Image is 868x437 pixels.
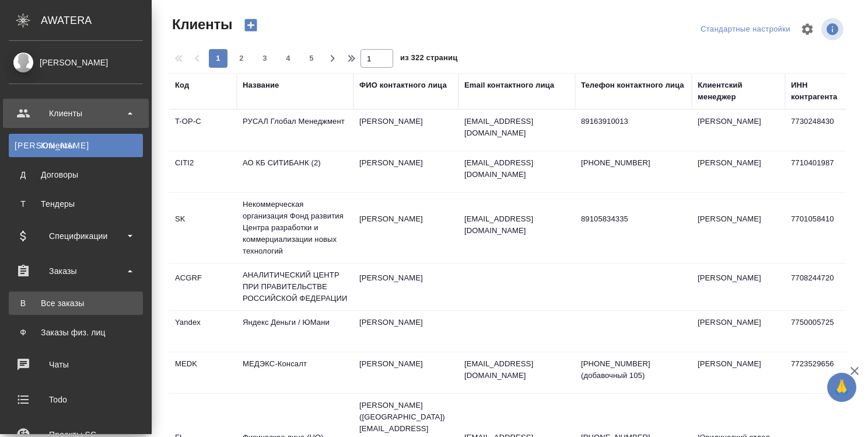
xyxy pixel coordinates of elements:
[464,157,569,181] p: [EMAIL_ADDRESS][DOMAIN_NAME]
[41,9,152,32] div: AWATERA
[785,352,853,393] td: 7723529656
[581,79,684,91] div: Телефон контактного лица
[791,79,847,103] div: ИНН контрагента
[279,49,297,68] button: 4
[15,327,137,338] div: Заказы физ. лиц
[237,311,353,352] td: Яндекс Деньги / ЮМани
[169,207,237,248] td: SK
[169,110,237,151] td: T-OP-C
[3,385,149,414] a: Todo
[692,266,785,307] td: [PERSON_NAME]
[464,213,569,237] p: [EMAIL_ADDRESS][DOMAIN_NAME]
[169,311,237,352] td: Yandex
[353,207,459,248] td: [PERSON_NAME]
[175,79,189,91] div: Код
[793,15,821,43] span: Настроить таблицу
[464,358,569,381] p: [EMAIL_ADDRESS][DOMAIN_NAME]
[821,18,846,40] span: Посмотреть информацию
[9,56,143,69] div: [PERSON_NAME]
[9,134,143,157] a: [PERSON_NAME]Клиенты
[692,151,785,192] td: [PERSON_NAME]
[169,352,237,393] td: MEDK
[692,207,785,248] td: [PERSON_NAME]
[169,266,237,307] td: ACGRF
[9,163,143,186] a: ДДоговоры
[353,352,459,393] td: [PERSON_NAME]
[9,192,143,216] a: ТТендеры
[237,15,265,35] button: Создать
[9,356,143,373] div: Чаты
[243,79,279,91] div: Название
[169,15,232,34] span: Клиенты
[15,297,137,309] div: Все заказы
[237,151,353,192] td: АО КБ СИТИБАНК (2)
[353,311,459,352] td: [PERSON_NAME]
[785,151,853,192] td: 7710401987
[237,110,353,151] td: РУСАЛ Глобал Менеджмент
[9,292,143,315] a: ВВсе заказы
[9,391,143,408] div: Todo
[581,358,686,381] p: [PHONE_NUMBER] (добавочный 105)
[9,227,143,245] div: Спецификации
[302,49,321,68] button: 5
[359,79,447,91] div: ФИО контактного лица
[3,350,149,379] a: Чаты
[237,352,353,393] td: МЕДЭКС-Консалт
[353,151,459,192] td: [PERSON_NAME]
[785,110,853,151] td: 7730248430
[698,79,779,103] div: Клиентский менеджер
[400,51,457,68] span: из 322 страниц
[692,352,785,393] td: [PERSON_NAME]
[237,263,353,310] td: АНАЛИТИЧЕСКИЙ ЦЕНТР ПРИ ПРАВИТЕЛЬСТВЕ РОССИЙСКОЙ ФЕДЕРАЦИИ
[464,79,554,91] div: Email контактного лица
[785,311,853,352] td: 7750005725
[581,213,686,225] p: 89105834335
[785,207,853,248] td: 7701058410
[353,266,459,307] td: [PERSON_NAME]
[9,262,143,280] div: Заказы
[232,49,251,68] button: 2
[237,193,353,263] td: Некоммерческая организация Фонд развития Центра разработки и коммерциализации новых технологий
[464,116,569,139] p: [EMAIL_ADDRESS][DOMAIN_NAME]
[827,373,856,402] button: 🙏
[256,49,274,68] button: 3
[692,110,785,151] td: [PERSON_NAME]
[581,157,686,169] p: [PHONE_NUMBER]
[581,116,686,127] p: 89163910013
[832,375,852,400] span: 🙏
[15,198,137,210] div: Тендеры
[785,266,853,307] td: 7708244720
[353,110,459,151] td: [PERSON_NAME]
[279,53,297,64] span: 4
[169,151,237,192] td: CITI2
[9,321,143,344] a: ФЗаказы физ. лиц
[256,53,274,64] span: 3
[302,53,321,64] span: 5
[15,140,137,151] div: Клиенты
[232,53,251,64] span: 2
[9,105,143,122] div: Клиенты
[15,169,137,181] div: Договоры
[692,311,785,352] td: [PERSON_NAME]
[698,20,793,39] div: split button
